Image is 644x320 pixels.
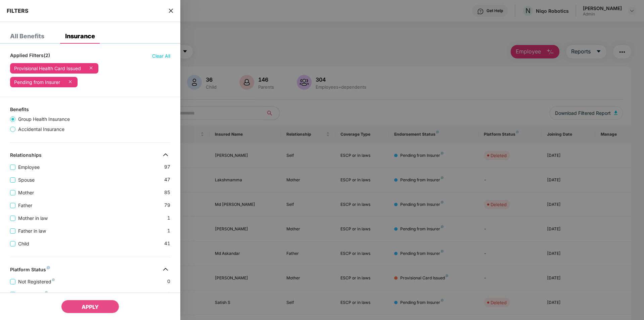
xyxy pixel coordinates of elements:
img: svg+xml;base64,PHN2ZyB4bWxucz0iaHR0cDovL3d3dy53My5vcmcvMjAwMC9zdmciIHdpZHRoPSI4IiBoZWlnaHQ9IjgiIH... [52,278,55,281]
div: All Benefits [10,33,44,40]
span: Spouse [15,176,37,184]
span: 1 [167,214,170,222]
span: FILTERS [7,7,29,14]
span: 0 [167,278,170,285]
span: Accidental Insurance [15,126,67,133]
span: 85 [164,189,170,196]
span: Child [15,240,32,247]
span: 1 [167,227,170,235]
button: APPLY [61,300,119,313]
div: Provisional Health Card Issued [14,66,81,71]
span: Group Health Insurance [15,116,73,123]
div: Insurance [65,33,95,40]
img: svg+xml;base64,PHN2ZyB4bWxucz0iaHR0cDovL3d3dy53My5vcmcvMjAwMC9zdmciIHdpZHRoPSI4IiBoZWlnaHQ9IjgiIH... [45,291,48,294]
div: Pending from Insurer [14,80,60,85]
span: Employee [15,164,42,171]
span: Father in law [15,227,49,235]
span: Father [15,202,35,209]
span: 97 [164,163,170,171]
div: Platform Status [10,267,50,275]
span: Mother [15,189,37,196]
span: APPLY [82,304,99,310]
span: Applied Filters(2) [10,52,50,60]
span: Not Registered [15,278,57,285]
span: 0 [167,290,170,298]
img: svg+xml;base64,PHN2ZyB4bWxucz0iaHR0cDovL3d3dy53My5vcmcvMjAwMC9zdmciIHdpZHRoPSI4IiBoZWlnaHQ9IjgiIH... [47,266,50,269]
span: Mother in law [15,215,50,222]
span: Not Verified [15,291,50,298]
img: svg+xml;base64,PHN2ZyB4bWxucz0iaHR0cDovL3d3dy53My5vcmcvMjAwMC9zdmciIHdpZHRoPSIzMiIgaGVpZ2h0PSIzMi... [160,149,171,160]
span: 79 [164,201,170,209]
span: 47 [164,176,170,184]
div: Relationships [10,152,42,160]
span: 41 [164,240,170,247]
span: Clear All [152,52,170,60]
img: svg+xml;base64,PHN2ZyB4bWxucz0iaHR0cDovL3d3dy53My5vcmcvMjAwMC9zdmciIHdpZHRoPSIzMiIgaGVpZ2h0PSIzMi... [160,264,171,275]
span: close [168,7,174,14]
